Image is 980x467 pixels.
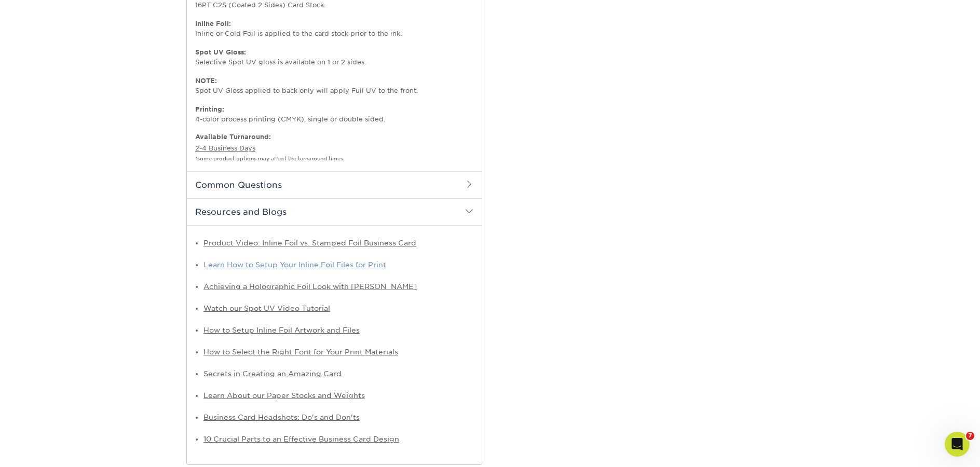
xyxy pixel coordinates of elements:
[203,435,399,443] a: 10 Crucial Parts to an Effective Business Card Design
[203,282,417,291] a: Achieving a Holographic Foil Look with [PERSON_NAME]
[195,144,255,152] a: 2-4 Business Days
[966,432,974,440] span: 7
[203,239,416,247] a: Product Video: Inline Foil vs. Stamped Foil Business Card
[203,326,360,334] a: How to Setup Inline Foil Artwork and Files
[3,435,88,463] iframe: Google Customer Reviews
[195,133,271,141] b: Available Turnaround:
[187,171,482,198] h2: Common Questions
[187,198,482,225] h2: Resources and Blogs
[203,260,386,269] a: Learn How to Setup Your Inline Foil Files for Print
[195,105,224,113] strong: Printing:
[195,48,246,56] strong: Spot UV Gloss:
[195,20,231,28] strong: Inline Foil:
[203,413,360,421] a: Business Card Headshots: Do's and Don'ts
[203,391,365,400] a: Learn About our Paper Stocks and Weights
[203,348,398,356] a: How to Select the Right Font for Your Print Materials
[195,77,217,85] strong: NOTE:
[203,369,342,378] a: Secrets in Creating an Amazing Card
[945,432,970,457] iframe: Intercom live chat
[203,304,330,312] a: Watch our Spot UV Video Tutorial
[195,156,343,161] small: *some product options may affect the turnaround times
